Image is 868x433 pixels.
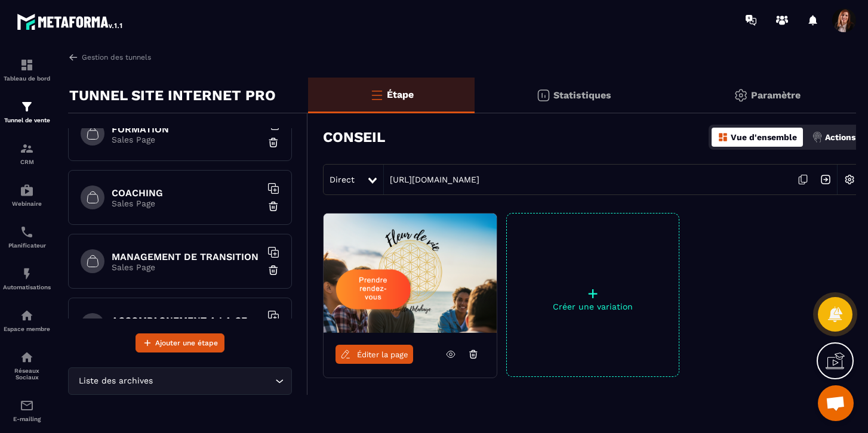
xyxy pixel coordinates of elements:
[20,183,34,197] img: automations
[553,89,611,101] p: Statistiques
[357,350,408,359] span: Éditer la page
[20,267,34,281] img: automations
[3,117,51,123] p: Tunnel de vente
[68,52,79,63] img: arrow
[20,58,34,72] img: formation
[838,168,861,191] img: setting-w.858f3a88.svg
[3,258,51,299] a: automationsautomationsAutomatisations
[812,132,823,143] img: actions.d6e523a2.png
[3,416,51,422] p: E-mailing
[507,302,679,311] p: Créer une variation
[3,216,51,258] a: schedulerschedulerPlanificateur
[112,187,261,199] h6: COACHING
[3,132,51,174] a: formationformationCRM
[136,333,224,352] button: Ajouter une étape
[536,88,550,103] img: stats.20deebd0.svg
[69,83,276,107] p: TUNNEL SITE INTERNET PRO
[112,262,261,272] p: Sales Page
[3,174,51,216] a: automationsautomationsWebinaire
[3,242,51,249] p: Planificateur
[112,315,261,326] h6: ACCOMPAGNEMENT A LA CERTIFICATION HAS
[3,341,51,389] a: social-networksocial-networkRéseaux Sociaux
[3,91,51,132] a: formationformationTunnel de vente
[3,367,51,381] p: Réseaux Sociaux
[330,175,355,184] span: Direct
[718,132,728,143] img: dashboard-orange.40269519.svg
[3,326,51,332] p: Espace membre
[825,132,855,142] p: Actions
[387,89,414,100] p: Étape
[20,308,34,323] img: automations
[3,299,51,341] a: automationsautomationsEspace membre
[112,135,261,144] p: Sales Page
[814,168,837,191] img: arrow-next.bcc2205e.svg
[76,375,155,388] span: Liste des archives
[3,75,51,82] p: Tableau de bord
[3,284,51,290] p: Automatisations
[3,49,51,91] a: formationformationTableau de bord
[3,389,51,431] a: emailemailE-mailing
[751,89,801,101] p: Paramètre
[335,345,413,364] a: Éditer la page
[507,285,679,302] p: +
[68,52,151,63] a: Gestion des tunnels
[267,137,279,149] img: trash
[20,225,34,239] img: scheduler
[323,129,385,146] h3: CONSEIL
[324,214,497,333] img: image
[112,123,261,135] h6: FORMATION
[267,264,279,276] img: trash
[3,159,51,165] p: CRM
[3,200,51,207] p: Webinaire
[20,100,34,114] img: formation
[384,175,479,184] a: [URL][DOMAIN_NAME]
[370,88,384,102] img: bars-o.4a397970.svg
[731,132,797,142] p: Vue d'ensemble
[20,141,34,156] img: formation
[734,88,748,103] img: setting-gr.5f69749f.svg
[20,350,34,364] img: social-network
[20,398,34,413] img: email
[112,199,261,208] p: Sales Page
[17,11,124,32] img: logo
[818,385,854,421] a: Ouvrir le chat
[267,200,279,212] img: trash
[112,251,261,262] h6: MANAGEMENT DE TRANSITION
[68,367,292,395] div: Search for option
[155,337,218,349] span: Ajouter une étape
[155,375,272,388] input: Search for option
